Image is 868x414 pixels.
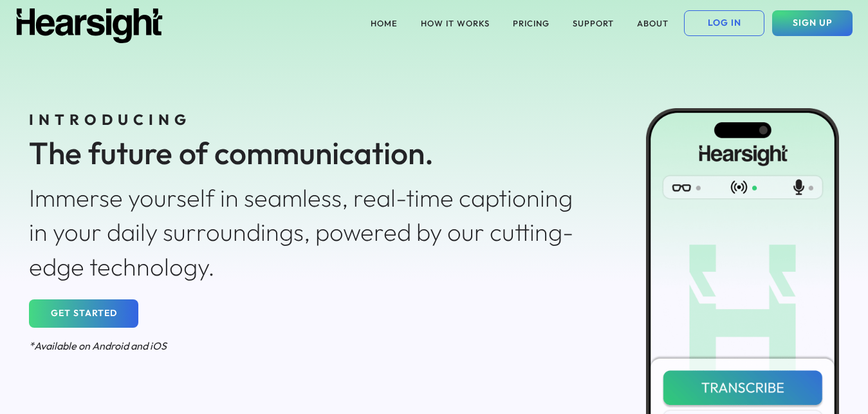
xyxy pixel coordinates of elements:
div: The future of communication. [29,131,587,174]
div: INTRODUCING [29,109,587,130]
button: LOG IN [684,10,764,36]
button: SIGN UP [772,10,853,36]
img: Hearsight logo [15,8,163,43]
button: HOME [363,10,405,36]
div: Immerse yourself in seamless, real-time captioning in your daily surroundings, powered by our cut... [29,181,587,284]
button: PRICING [505,10,557,36]
button: SUPPORT [565,10,622,36]
button: HOW IT WORKS [413,10,497,36]
div: *Available on Android and iOS [29,339,587,353]
button: ABOUT [629,10,676,36]
button: GET STARTED [29,299,138,328]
